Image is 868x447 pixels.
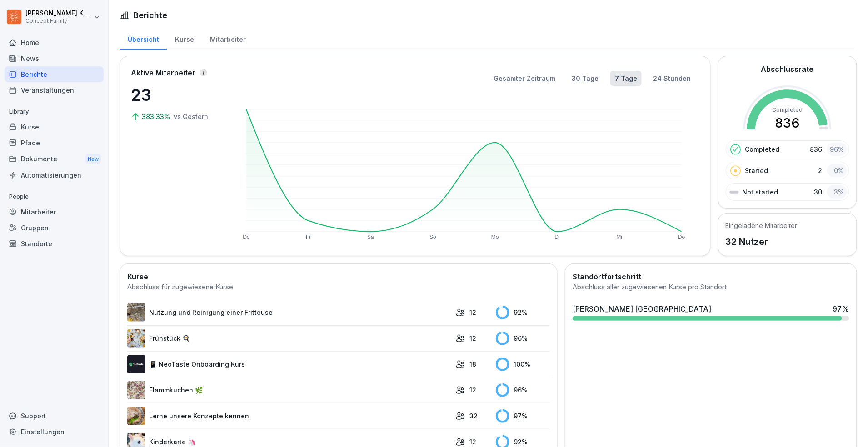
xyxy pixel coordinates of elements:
[25,18,92,24] p: Concept Family
[5,151,104,168] a: DokumenteNew
[496,358,550,371] div: 100 %
[306,234,311,240] text: Fr
[573,303,711,314] div: [PERSON_NAME] [GEOGRAPHIC_DATA]
[5,189,104,204] p: People
[131,67,195,78] p: Aktive Mitarbeiter
[5,424,104,440] a: Einstellungen
[496,383,550,397] div: 96 %
[761,64,814,74] h2: Abschlussrate
[429,234,436,240] text: So
[127,329,145,348] img: n6mw6n4d96pxhuc2jbr164bu.png
[174,112,208,121] p: vs Gestern
[810,144,823,154] p: 836
[127,407,451,425] a: Lerne unsere Konzepte kennen
[5,104,104,119] p: Library
[5,35,104,50] a: Home
[5,151,104,168] div: Dokumente
[5,135,104,151] a: Pfade
[496,409,550,423] div: 97 %
[469,359,476,369] p: 18
[5,236,104,252] a: Standorte
[202,27,254,50] a: Mitarbeiter
[127,381,145,399] img: jb643umo8xb48cipqni77y3i.png
[5,50,104,66] a: News
[726,221,798,230] h5: Eingeladene Mitarbeiter
[743,187,778,197] p: Not started
[567,71,603,86] button: 30 Tage
[142,112,172,121] p: 383.33%
[469,308,476,317] p: 12
[367,234,374,240] text: Sa
[5,82,104,98] a: Veranstaltungen
[678,234,686,240] text: Do
[489,71,560,86] button: Gesamter Zeitraum
[5,119,104,135] a: Kurse
[5,66,104,82] a: Berichte
[127,271,550,282] h2: Kurse
[469,385,476,395] p: 12
[469,437,476,447] p: 12
[120,27,167,50] a: Übersicht
[833,303,849,314] div: 97 %
[5,167,104,183] a: Automatisierungen
[745,166,768,175] p: Started
[573,271,849,282] h2: Standortfortschritt
[127,329,451,348] a: Frühstück 🍳
[131,83,222,107] p: 23
[726,235,798,248] p: 32 Nutzer
[827,185,847,199] div: 3 %
[555,234,560,240] text: Di
[5,220,104,236] a: Gruppen
[133,9,167,21] h1: Berichte
[5,408,104,424] div: Support
[496,306,550,319] div: 92 %
[127,303,451,322] a: Nutzung und Reinigung einer Fritteuse
[167,27,202,50] a: Kurse
[573,282,849,293] div: Abschluss aller zugewiesenen Kurse pro Standort
[25,10,92,17] p: [PERSON_NAME] Knittel
[827,143,847,156] div: 96 %
[127,282,550,293] div: Abschluss für zugewiesene Kurse
[243,234,250,240] text: Do
[127,355,145,373] img: wogpw1ad3b6xttwx9rgsg3h8.png
[85,154,101,164] div: New
[569,300,853,324] a: [PERSON_NAME] [GEOGRAPHIC_DATA]97%
[496,332,550,345] div: 96 %
[814,187,823,197] p: 30
[827,164,847,177] div: 0 %
[469,333,476,343] p: 12
[649,71,696,86] button: 24 Stunden
[127,381,451,399] a: Flammkuchen 🌿
[491,234,499,240] text: Mo
[127,303,145,322] img: b2msvuojt3s6egexuweix326.png
[469,411,478,421] p: 32
[617,234,623,240] text: Mi
[818,166,823,175] p: 2
[610,71,642,86] button: 7 Tage
[745,144,780,154] p: Completed
[127,407,145,425] img: ssvnl9aim273pmzdbnjk7g2q.png
[5,204,104,220] a: Mitarbeiter
[127,355,451,373] a: 📱 NeoTaste Onboarding Kurs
